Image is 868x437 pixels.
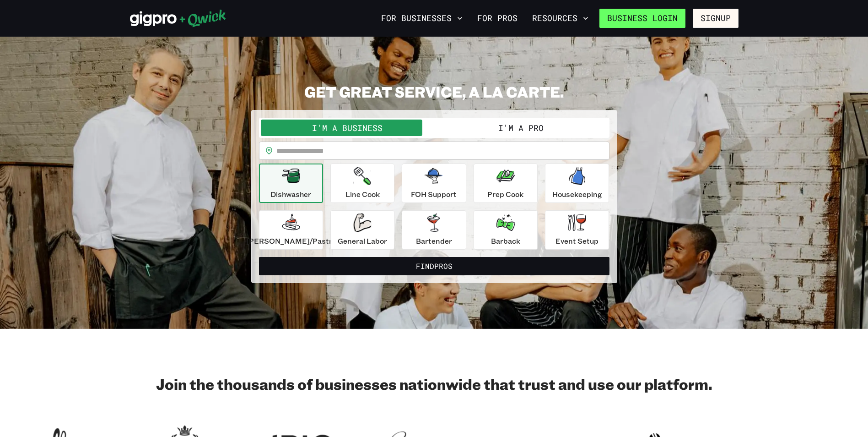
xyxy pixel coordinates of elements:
button: [PERSON_NAME]/Pastry [259,210,323,250]
button: Signup [693,9,739,28]
p: General Labor [338,235,387,246]
button: Resources [528,11,592,26]
button: Housekeeping [545,164,609,203]
button: I'm a Pro [434,120,608,136]
button: Barback [474,210,538,250]
button: Prep Cook [474,164,538,203]
p: Prep Cook [487,189,523,200]
button: Bartender [402,210,466,250]
button: Dishwasher [259,164,323,203]
button: FOH Support [402,164,466,203]
p: Line Cook [345,189,380,200]
p: Housekeeping [552,189,602,200]
p: Barback [491,235,520,246]
button: Line Cook [330,164,394,203]
button: General Labor [330,210,394,250]
button: Event Setup [545,210,609,250]
p: FOH Support [411,189,457,200]
h2: Join the thousands of businesses nationwide that trust and use our platform. [130,375,739,393]
button: I'm a Business [261,120,434,136]
p: [PERSON_NAME]/Pastry [246,235,336,246]
button: FindPros [259,257,609,275]
p: Event Setup [555,235,598,246]
a: Business Login [599,9,685,28]
button: For Businesses [377,11,466,26]
h2: GET GREAT SERVICE, A LA CARTE. [251,82,617,101]
a: For Pros [474,11,521,26]
p: Dishwasher [270,189,311,200]
p: Bartender [416,235,452,246]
